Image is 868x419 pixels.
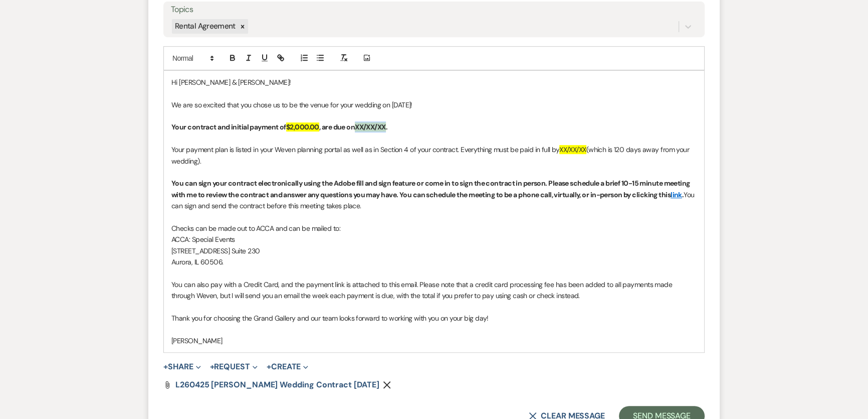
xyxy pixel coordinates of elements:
[171,256,697,267] p: Aurora, IL 60506.
[171,122,286,131] strong: Your contract and initial payment of
[171,245,697,256] p: [STREET_ADDRESS] Suite 230
[171,223,697,234] p: Checks can be made out to ACCA and can be mailed to:
[319,122,355,131] strong: , are due on
[671,190,682,199] a: link
[355,122,386,131] strong: XX/XX/XX
[171,179,691,199] strong: You can sign your contract electronically using the Adobe fill and sign feature or come in to sig...
[171,77,697,88] p: Hi [PERSON_NAME] & [PERSON_NAME]!
[286,122,319,131] strong: $2,000.00
[171,234,697,245] p: ACCA: Special Events
[175,381,379,389] a: L260425 [PERSON_NAME] Wedding Contract [DATE]
[171,335,697,346] p: [PERSON_NAME]
[210,363,258,371] button: Request
[172,19,237,34] div: Rental Agreement
[171,178,697,211] p: You can sign and send the contract before this meeting takes place.
[163,363,168,371] span: +
[171,99,697,110] p: We are so excited that you chose us to be the venue for your wedding on [DATE]!
[171,279,697,302] p: You can also pay with a Credit Card, and the payment link is attached to this email. Please note ...
[386,122,387,131] strong: .
[171,313,697,324] p: Thank you for choosing the Grand Gallery and our team looks forward to working with you on your b...
[171,144,697,167] p: Your payment plan is listed in your Weven planning portal as well as in Section 4 of your contrac...
[267,363,308,371] button: Create
[175,379,379,390] span: L260425 [PERSON_NAME] Wedding Contract [DATE]
[559,145,586,154] span: XX/XX/XX
[163,363,201,371] button: Share
[171,3,697,17] label: Topics
[267,363,271,371] span: +
[210,363,214,371] span: +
